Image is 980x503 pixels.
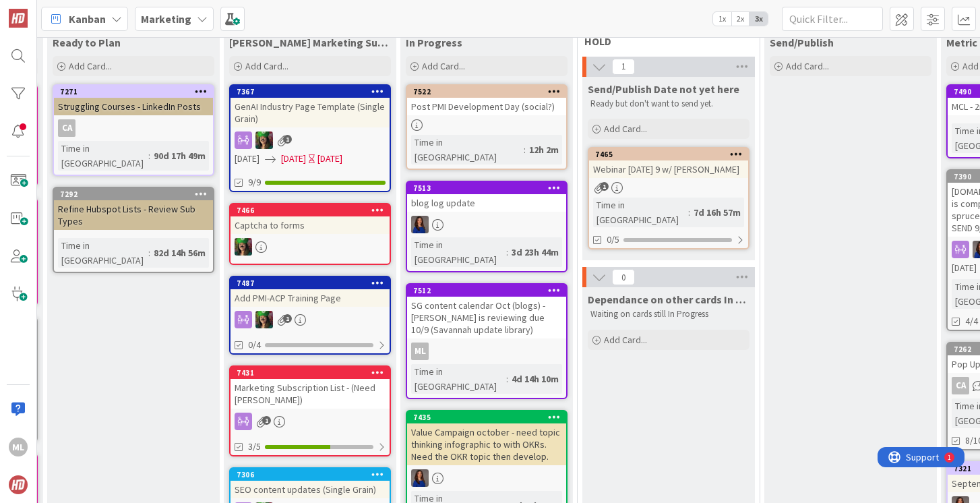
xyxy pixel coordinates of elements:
div: 1 [70,5,73,16]
span: In Progress [406,36,462,49]
div: SL [231,238,390,256]
div: ML [411,343,429,360]
div: Captcha to forms [231,216,390,234]
div: 7522 [413,87,566,96]
div: 7306 [237,470,390,479]
span: HOLD [584,34,743,48]
span: Send/Publish Date not yet here [588,82,739,96]
div: 12h 2m [526,142,562,157]
img: Visit kanbanzone.com [9,9,28,28]
div: 7487Add PMI-ACP Training Page [231,277,390,307]
span: Scott's Marketing Support IN Progress [229,36,391,49]
div: 7465Webinar [DATE] 9 w/ [PERSON_NAME] [589,148,748,178]
div: 7513 [413,183,566,193]
div: SL [407,216,566,233]
input: Quick Filter... [782,7,883,31]
span: [DATE] [952,261,977,275]
span: [DATE] [235,152,259,166]
div: 7431 [237,368,390,378]
div: CA [58,119,75,137]
p: Waiting on cards still In Progress [590,309,747,320]
div: SL [231,131,390,149]
span: : [148,148,150,163]
div: Time in [GEOGRAPHIC_DATA] [58,238,148,268]
div: 7512 [413,286,566,295]
div: 7292Refine Hubspot Lists - Review Sub Types [54,188,213,230]
div: SL [407,469,566,487]
div: 7306SEO content updates (Single Grain) [231,469,390,498]
span: Add Card... [786,60,829,72]
span: : [506,372,508,386]
div: 4d 14h 10m [508,372,562,386]
div: 7522 [407,86,566,98]
div: 7292 [60,189,213,199]
span: 1 [283,314,292,323]
div: 7292 [54,188,213,200]
span: 4/4 [965,314,978,328]
span: [DATE] [281,152,306,166]
div: GenAI Industry Page Template (Single Grain) [231,98,390,127]
img: SL [255,131,273,149]
div: Time in [GEOGRAPHIC_DATA] [58,141,148,171]
div: 7465 [589,148,748,160]
div: 7487 [231,277,390,289]
span: Add Card... [422,60,465,72]
div: 7466Captcha to forms [231,204,390,234]
div: Post PMI Development Day (social?) [407,98,566,115]
img: SL [411,216,429,233]
span: 1x [713,12,731,26]
span: 1 [262,416,271,425]
div: 7513blog log update [407,182,566,212]
div: 7466 [231,204,390,216]
div: 7367 [237,87,390,96]
div: 7306 [231,469,390,481]
span: 0 [612,269,635,285]
div: Time in [GEOGRAPHIC_DATA] [593,198,688,227]
span: Add Card... [69,60,112,72]
div: Webinar [DATE] 9 w/ [PERSON_NAME] [589,160,748,178]
div: 90d 17h 49m [150,148,209,163]
div: ML [9,438,28,456]
span: : [506,245,508,260]
span: 1 [283,135,292,144]
div: Struggling Courses - LinkedIn Posts [54,98,213,115]
div: [DATE] [317,152,342,166]
div: Time in [GEOGRAPHIC_DATA] [411,237,506,267]
span: : [688,205,690,220]
img: avatar [9,475,28,494]
div: 7367 [231,86,390,98]
div: SEO content updates (Single Grain) [231,481,390,498]
div: 7367GenAI Industry Page Template (Single Grain) [231,86,390,127]
div: 7d 16h 57m [690,205,744,220]
div: blog log update [407,194,566,212]
div: 7522Post PMI Development Day (social?) [407,86,566,115]
span: 0/4 [248,338,261,352]
div: SG content calendar Oct (blogs) - [PERSON_NAME] is reviewing due 10/9 (Savannah update library) [407,297,566,338]
div: Time in [GEOGRAPHIC_DATA] [411,364,506,394]
div: 7435 [407,411,566,423]
span: 1 [612,59,635,75]
div: 7271Struggling Courses - LinkedIn Posts [54,86,213,115]
div: Value Campaign october - need topic thinking infographic to with OKRs. Need the OKR topic then de... [407,423,566,465]
span: Ready to Plan [53,36,121,49]
div: 82d 14h 56m [150,245,209,260]
span: 1 [600,182,609,191]
div: CA [952,377,969,394]
span: 2x [731,12,749,26]
span: Support [28,2,61,18]
div: Time in [GEOGRAPHIC_DATA] [411,135,524,165]
span: Add Card... [604,334,647,346]
div: 7512SG content calendar Oct (blogs) - [PERSON_NAME] is reviewing due 10/9 (Savannah update library) [407,285,566,338]
span: Add Card... [245,60,288,72]
div: 7512 [407,285,566,297]
span: : [148,245,150,260]
span: 0/5 [607,233,619,247]
div: 3d 23h 44m [508,245,562,260]
b: Marketing [141,12,191,26]
div: 7431Marketing Subscription List - (Need [PERSON_NAME]) [231,367,390,409]
div: CA [54,119,213,137]
span: 9/9 [248,175,261,189]
div: SL [231,311,390,328]
div: 7435Value Campaign october - need topic thinking infographic to with OKRs. Need the OKR topic the... [407,411,566,465]
div: 7465 [595,150,748,159]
